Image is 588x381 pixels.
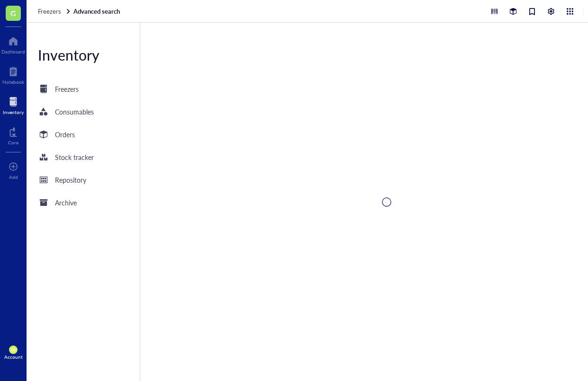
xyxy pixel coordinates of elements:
span: G [10,7,16,19]
div: Consumables [55,106,94,117]
span: BG [11,348,15,352]
div: Archive [55,197,77,208]
div: Notebook [2,79,24,85]
a: Notebook [2,64,24,85]
a: Freezers [27,80,140,98]
div: Stock tracker [55,152,94,162]
a: Core [8,124,18,145]
a: Dashboard [1,34,25,54]
a: Freezers [38,7,72,16]
a: Stock tracker [27,148,140,167]
div: Dashboard [1,49,25,54]
div: Core [8,140,18,145]
a: Consumables [27,102,140,121]
div: Repository [55,175,86,185]
a: Repository [27,170,140,189]
a: Advanced search [73,7,122,16]
div: Orders [55,129,75,140]
div: Inventory [3,109,24,115]
div: Inventory [27,45,140,64]
div: Add [9,174,18,180]
a: Orders [27,125,140,144]
a: Inventory [3,94,24,115]
div: Account [4,354,23,360]
div: Freezers [55,84,79,94]
span: Freezers [38,7,61,16]
a: Archive [27,193,140,212]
